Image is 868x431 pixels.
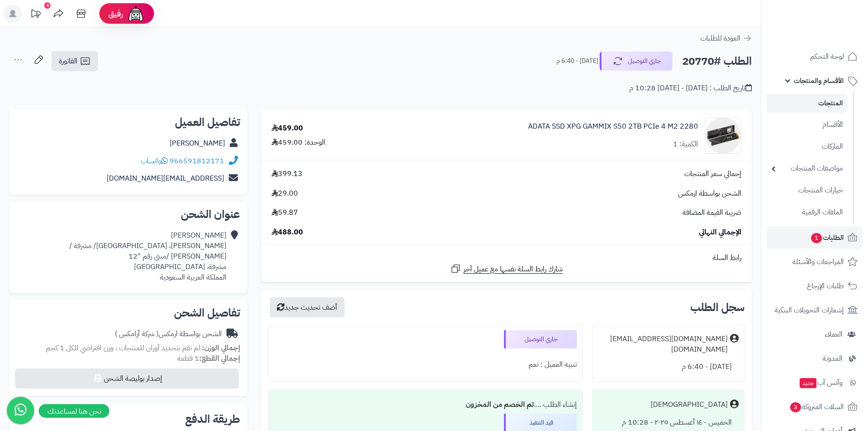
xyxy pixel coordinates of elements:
h2: طريقة الدفع [185,414,240,425]
span: المدونة [822,352,842,365]
span: 488.00 [272,227,303,238]
strong: إجمالي القطع: [199,353,240,364]
img: logo-2.png [806,19,859,38]
span: 29.00 [272,188,298,199]
h2: عنوان الشحن [16,209,240,220]
span: إجمالي سعر المنتجات [684,169,741,179]
span: السلات المتروكة [789,400,844,413]
a: خيارات المنتجات [767,181,847,200]
a: العملاء [767,323,863,345]
a: لوحة التحكم [767,46,863,68]
a: واتساب [141,156,168,166]
a: الطلبات1 [767,227,863,249]
a: طلبات الإرجاع [767,275,863,297]
a: العودة للطلبات [700,33,752,44]
span: لم تقم بتحديد أوزان للمنتجات ، وزن افتراضي للكل 1 كجم [46,343,200,353]
small: 1 قطعة [177,353,240,364]
div: 4 [44,2,51,9]
a: المدونة [767,348,863,369]
span: رفيق [108,8,123,19]
span: 1 [811,233,822,243]
h3: سجل الطلب [690,302,745,313]
div: تاريخ الطلب : [DATE] - [DATE] 10:28 م [629,83,752,93]
div: [DEMOGRAPHIC_DATA] [651,400,728,410]
a: ADATA SSD XPG GAMMIX S50 2TB PCIe 4 M2 2280 [528,121,698,132]
a: المنتجات [767,94,847,113]
h2: تفاصيل العميل [16,117,240,128]
div: [DOMAIN_NAME][EMAIL_ADDRESS][DOMAIN_NAME] [598,334,728,355]
a: السلات المتروكة3 [767,396,863,418]
button: أضف تحديث جديد [270,297,344,317]
span: إشعارات التحويلات البنكية [775,304,844,317]
strong: إجمالي الوزن: [202,343,240,353]
span: جديد [800,378,817,388]
span: لوحة التحكم [810,50,844,63]
div: 459.00 [272,123,303,134]
button: إصدار بوليصة الشحن [15,369,239,389]
span: وآتس آب [799,376,842,389]
a: الماركات [767,137,847,156]
a: وآتس آبجديد [767,372,863,394]
img: 1748706725-bfbcd331-c254-4cdc-bead-c534331b5806_removalai_preview-90x90.png [705,117,741,154]
span: شارك رابط السلة نفسها مع عميل آخر [463,264,563,275]
span: الطلبات [810,231,844,244]
a: 966591812171 [169,156,224,166]
div: جاري التوصيل [504,330,577,348]
img: ai-face.png [127,5,145,23]
div: الشحن بواسطة ارمكس [115,329,222,339]
div: تنبيه العميل : نعم [274,356,576,374]
div: [PERSON_NAME] [PERSON_NAME]، [GEOGRAPHIC_DATA]/ مشرفة / [PERSON_NAME] /مبنى رقم "12 مشرفة، [GEOGR... [16,230,226,282]
button: جاري التوصيل [600,52,673,71]
div: الوحدة: 459.00 [272,137,325,148]
span: العودة للطلبات [700,33,740,44]
span: العملاء [825,328,842,341]
small: [DATE] - 6:40 م [556,57,598,66]
a: [PERSON_NAME] [169,138,225,149]
div: رابط السلة [265,253,748,263]
div: إنشاء الطلب .... [274,396,576,414]
span: طلبات الإرجاع [807,280,844,292]
span: الإجمالي النهائي [699,227,741,238]
a: إشعارات التحويلات البنكية [767,299,863,321]
span: 3 [790,402,801,412]
div: الكمية: 1 [673,139,698,150]
span: 59.87 [272,208,298,218]
span: الأقسام والمنتجات [794,74,844,87]
span: 399.13 [272,169,303,179]
a: [EMAIL_ADDRESS][DOMAIN_NAME] [107,173,224,184]
a: الملفات الرقمية [767,203,847,222]
div: [DATE] - 6:40 م [598,358,739,376]
span: ( شركة أرامكس ) [115,328,159,339]
a: تحديثات المنصة [24,5,47,25]
a: المراجعات والأسئلة [767,251,863,273]
span: المراجعات والأسئلة [792,255,844,268]
h2: تفاصيل الشحن [16,307,240,318]
a: الفاتورة [51,51,98,71]
span: الشحن بواسطة ارمكس [678,188,741,199]
a: شارك رابط السلة نفسها مع عميل آخر [450,263,563,275]
a: الأقسام [767,115,847,135]
h2: الطلب #20770 [682,52,752,71]
span: ضريبة القيمة المضافة [683,208,741,218]
a: مواصفات المنتجات [767,159,847,178]
span: الفاتورة [59,56,77,67]
b: تم الخصم من المخزون [466,399,534,410]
